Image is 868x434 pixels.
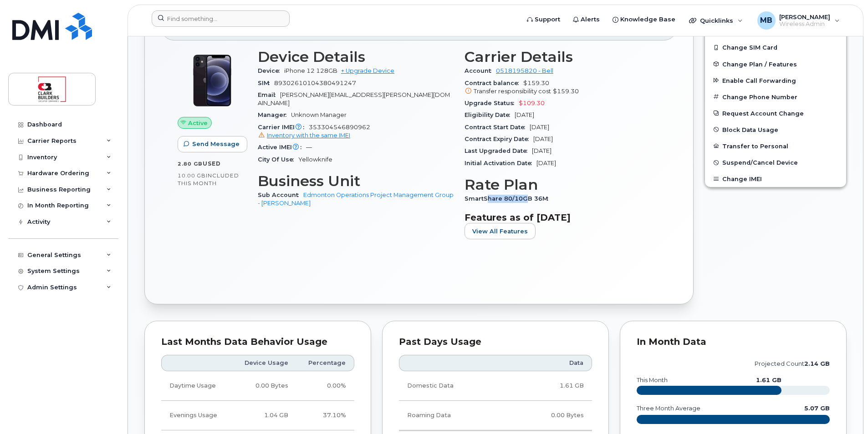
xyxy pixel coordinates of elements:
[465,111,515,118] span: Eligibility Date
[258,192,303,198] span: Sub Account
[341,67,394,74] a: + Upgrade Device
[274,80,356,86] span: 89302610104380491247
[756,377,781,384] text: 1.61 GB
[722,61,797,67] span: Change Plan / Features
[203,160,221,167] span: used
[828,394,861,427] iframe: Messenger Launcher
[161,371,232,401] td: Daytime Usage
[291,111,347,118] span: Unknown Manager
[606,10,682,29] a: Knowledge Base
[465,100,519,106] span: Upgrade Status
[519,100,545,106] span: $109.30
[152,10,290,27] input: Find something...
[296,401,354,430] td: 37.10%
[472,227,528,236] span: View All Features
[620,15,675,24] span: Knowledge Base
[705,56,846,72] button: Change Plan / Features
[306,144,312,151] span: —
[751,11,846,30] div: Matthew Buttrey
[232,401,296,430] td: 1.04 GB
[705,138,846,154] button: Transfer to Personal
[705,154,846,171] button: Suspend/Cancel Device
[804,405,830,412] text: 5.07 GB
[178,172,239,187] span: included this month
[532,147,551,154] span: [DATE]
[683,11,749,30] div: Quicklinks
[399,338,592,347] div: Past Days Usage
[507,401,592,430] td: 0.00 Bytes
[399,371,507,401] td: Domestic Data
[779,13,830,20] span: [PERSON_NAME]
[804,360,830,367] tspan: 2.14 GB
[465,212,660,223] h3: Features as of [DATE]
[192,140,240,148] span: Send Message
[535,15,560,24] span: Support
[258,49,454,65] h3: Device Details
[232,355,296,371] th: Device Usage
[567,10,606,29] a: Alerts
[465,49,660,65] h3: Carrier Details
[258,67,284,74] span: Device
[465,160,536,167] span: Initial Activation Date
[779,20,830,28] span: Wireless Admin
[178,172,206,179] span: 10.00 GB
[636,405,700,412] text: three month average
[705,89,846,105] button: Change Phone Number
[722,77,796,84] span: Enable Call Forwarding
[705,72,846,89] button: Enable Call Forwarding
[521,10,567,29] a: Support
[178,136,247,152] button: Send Message
[258,173,454,189] h3: Business Unit
[474,88,551,95] span: Transfer responsibility cost
[755,360,830,367] text: projected count
[465,67,496,74] span: Account
[258,91,280,98] span: Email
[465,147,532,154] span: Last Upgraded Date
[161,401,232,430] td: Evenings Usage
[705,105,846,121] button: Request Account Change
[178,161,203,167] span: 2.80 GB
[161,338,354,347] div: Last Months Data Behavior Usage
[760,15,772,26] span: MB
[258,144,306,151] span: Active IMEI
[700,17,733,24] span: Quicklinks
[705,171,846,187] button: Change IMEI
[258,156,298,163] span: City Of Use
[465,177,660,193] h3: Rate Plan
[258,91,450,106] span: [PERSON_NAME][EMAIL_ADDRESS][PERSON_NAME][DOMAIN_NAME]
[581,15,600,24] span: Alerts
[465,136,533,142] span: Contract Expiry Date
[185,53,240,108] img: iPhone_12.jpg
[536,160,556,167] span: [DATE]
[705,121,846,138] button: Block Data Usage
[258,80,274,86] span: SIM
[507,355,592,371] th: Data
[465,80,660,96] span: $159.30
[507,371,592,401] td: 1.61 GB
[530,124,549,131] span: [DATE]
[258,124,309,131] span: Carrier IMEI
[296,355,354,371] th: Percentage
[258,132,350,139] a: Inventory with the same IMEI
[722,159,798,166] span: Suspend/Cancel Device
[161,401,354,430] tr: Weekdays from 6:00pm to 8:00am
[465,124,530,131] span: Contract Start Date
[258,111,291,118] span: Manager
[553,88,579,95] span: $159.30
[515,111,534,118] span: [DATE]
[705,39,846,56] button: Change SIM Card
[496,67,553,74] a: 0518195820 - Bell
[637,338,830,347] div: In Month Data
[399,401,507,430] td: Roaming Data
[636,377,668,384] text: this month
[188,119,208,127] span: Active
[284,67,337,74] span: iPhone 12 128GB
[258,192,454,207] a: Edmonton Operations Project Management Group - [PERSON_NAME]
[465,80,523,86] span: Contract balance
[298,156,332,163] span: Yellowknife
[465,223,536,239] button: View All Features
[533,136,553,142] span: [DATE]
[267,132,350,139] span: Inventory with the same IMEI
[296,371,354,401] td: 0.00%
[258,124,454,140] span: 353304546890962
